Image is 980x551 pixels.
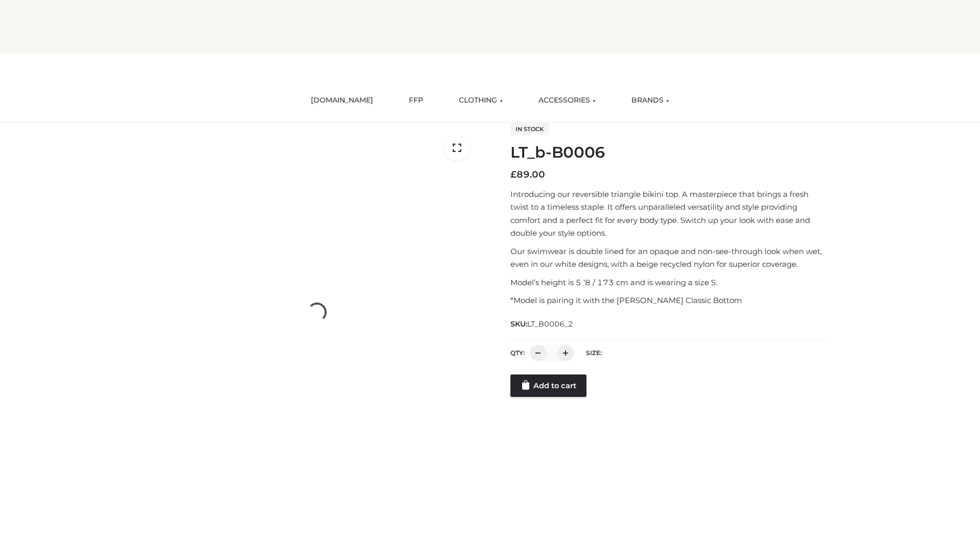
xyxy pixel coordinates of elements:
a: ACCESSORIES [531,89,603,112]
span: £ [510,169,517,180]
label: QTY: [510,349,525,357]
a: BRANDS [624,89,677,112]
p: *Model is pairing it with the [PERSON_NAME] Classic Bottom [510,294,828,307]
label: Size: [586,349,602,357]
p: Our swimwear is double lined for an opaque and non-see-through look when wet, even in our white d... [510,245,828,271]
a: Add to cart [510,374,586,397]
a: [DOMAIN_NAME] [303,89,381,112]
h1: LT_b-B0006 [510,143,828,162]
p: Model’s height is 5 ‘8 / 173 cm and is wearing a size S. [510,276,828,289]
span: SKU: [510,318,574,330]
span: In stock [510,123,549,135]
a: FFP [401,89,431,112]
bdi: 89.00 [510,169,545,180]
a: CLOTHING [451,89,510,112]
span: LT_B0006_2 [527,319,573,329]
p: Introducing our reversible triangle bikini top. A masterpiece that brings a fresh twist to a time... [510,188,828,240]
